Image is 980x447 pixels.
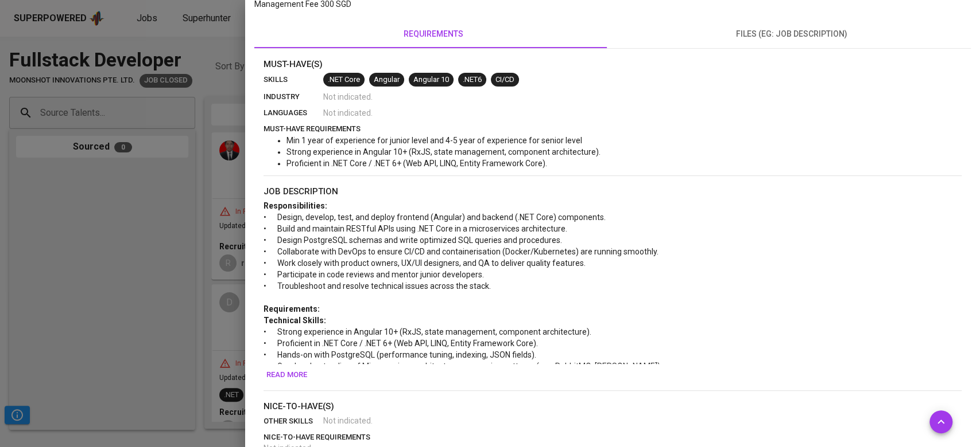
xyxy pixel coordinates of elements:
span: Read more [266,368,307,382]
span: requirements [261,27,606,41]
span: Requirements: [264,304,320,313]
span: .NET Core [323,74,365,85]
span: • Participate in code reviews and mentor junior developers. [264,270,484,279]
span: Proficient in .NET Core / .NET 6+ (Web API, LINQ, Entity Framework Core). [286,159,547,168]
span: files (eg: job description) [619,27,964,41]
span: Responsibilities: [264,201,327,210]
span: • Build and maintain RESTful APIs using .NET Core in a microservices architecture. [264,224,567,233]
p: nice-to-have(s) [264,400,962,413]
span: • Design PostgreSQL schemas and write optimized SQL queries and procedures. [264,236,562,245]
span: • Troubleshoot and resolve technical issues across the stack. [264,281,491,291]
span: • Collaborate with DevOps to ensure CI/CD and containerisation (Docker/Kubernetes) are running sm... [264,247,659,256]
span: • Good understanding of Microservices architecture, messaging patterns (e.g., RabbitMQ, [PERSON_N... [264,362,662,371]
span: Angular 10 [409,74,454,85]
p: nice-to-have requirements [264,432,962,443]
p: job description [264,185,962,198]
span: Angular [369,74,404,85]
span: .NET6 [458,74,486,85]
span: • Proficient in .NET Core / .NET 6+ (Web API, LINQ, Entity Framework Core). [264,339,538,348]
span: Not indicated . [323,91,373,103]
p: must-have requirements [264,123,962,135]
span: • Design, develop, test, and deploy frontend (Angular) and backend (.NET Core) components. [264,213,606,222]
span: • Strong experience in Angular 10+ (RxJS, state management, component architecture). [264,327,591,336]
span: • Hands-on with PostgreSQL (performance tuning, indexing, JSON fields). [264,350,536,359]
span: Min 1 year of experience for junior level and 4-5 year of experience for senior level [286,136,582,145]
p: skills [264,74,323,85]
p: industry [264,91,323,103]
span: Strong experience in Angular 10+ (RxJS, state management, component architecture). [286,147,601,156]
p: Must-Have(s) [264,58,962,71]
span: Not indicated . [323,107,373,119]
span: Technical Skills: [264,316,326,325]
span: CI/CD [491,74,519,85]
button: Read more [264,366,310,384]
p: other skills [264,415,323,427]
span: • Work closely with product owners, UX/UI designers, and QA to deliver quality features. [264,258,586,268]
p: languages [264,107,323,119]
span: Not indicated . [323,415,373,426]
